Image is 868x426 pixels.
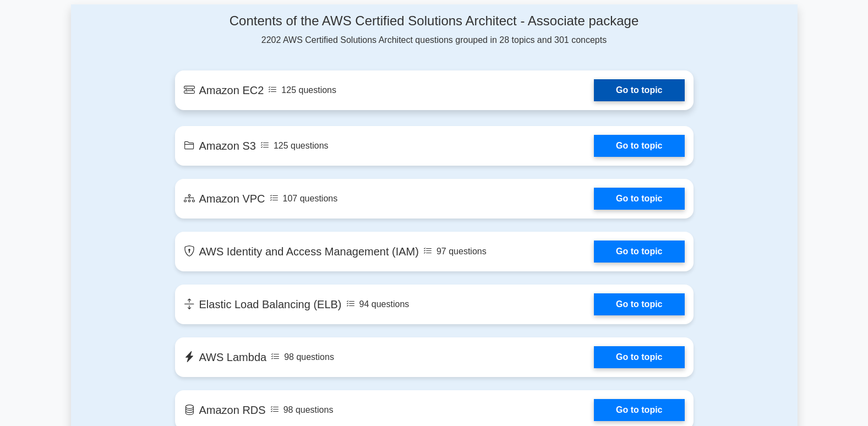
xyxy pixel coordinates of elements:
a: Go to topic [594,399,684,421]
div: 2202 AWS Certified Solutions Architect questions grouped in 28 topics and 301 concepts [175,13,694,47]
a: Go to topic [594,79,684,101]
a: Go to topic [594,241,684,263]
a: Go to topic [594,293,684,315]
a: Go to topic [594,188,684,210]
h4: Contents of the AWS Certified Solutions Architect - Associate package [175,13,694,29]
a: Go to topic [594,346,684,368]
a: Go to topic [594,135,684,157]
